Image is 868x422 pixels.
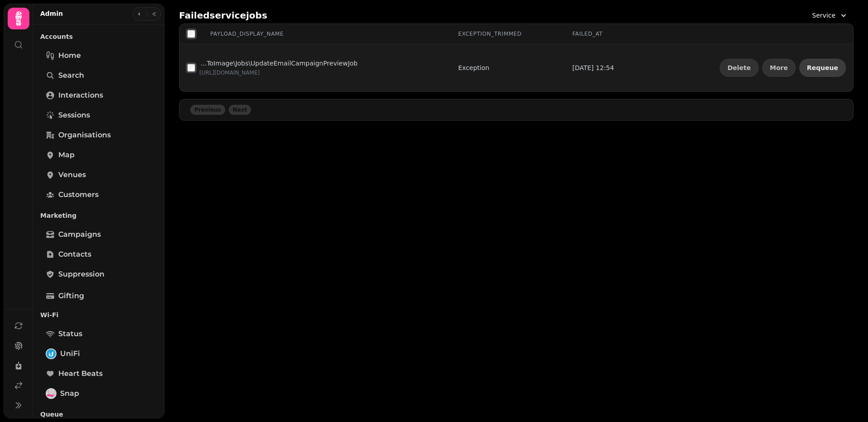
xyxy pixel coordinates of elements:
span: Previous [194,107,221,113]
span: Suppression [58,269,104,280]
a: UniFiUniFi [40,345,157,363]
a: Heart beats [40,365,157,383]
span: Campaigns [58,229,101,240]
button: back [190,105,225,115]
button: Service [807,7,854,23]
span: Venues [58,169,86,180]
h2: Failed service jobs [179,9,267,22]
span: Status [58,328,82,339]
p: Wi-Fi [40,307,157,323]
p: Accounts [40,28,157,45]
p: payload_display_name [210,30,283,38]
img: UniFi [47,349,56,358]
div: [DATE] 12:54 [572,63,640,72]
span: Snap [60,388,79,399]
a: Interactions [40,86,157,104]
span: Heart beats [58,368,103,379]
a: SnapSnap [40,384,157,403]
h2: Admin [40,9,63,18]
a: Suppression [40,265,157,283]
a: Organisations [40,126,157,144]
a: Status [40,325,157,343]
span: Requeue [807,65,838,71]
span: Service [812,11,835,20]
a: Search [40,66,157,84]
span: Gifting [58,291,84,301]
p: App\Packages\AgentSmithHtmlToImage\Jobs\UpdateEmailCampaignPreviewJob [199,59,358,68]
span: Organisations [58,130,111,141]
nav: Pagination [179,99,854,121]
span: Sessions [58,110,90,121]
a: Gifting [40,287,157,305]
span: Map [58,150,75,160]
div: Exception [458,63,490,72]
span: Delete [727,65,751,71]
button: next [229,105,251,115]
span: Home [58,50,81,61]
span: UniFi [60,348,80,359]
p: Marketing [40,207,157,224]
a: Contacts [40,245,157,263]
span: Customers [58,189,99,200]
span: Next [233,107,247,113]
span: Contacts [58,249,91,260]
span: Search [58,70,84,81]
img: Snap [47,389,56,398]
a: Venues [40,166,157,184]
div: failed_at [572,30,640,38]
a: Customers [40,186,157,204]
a: Home [40,47,157,65]
div: exception_trimmed [458,30,558,38]
span: [URL][DOMAIN_NAME] [199,70,259,76]
span: More [770,65,788,71]
a: Sessions [40,106,157,124]
button: More [762,59,796,77]
span: Interactions [58,90,103,101]
a: Campaigns [40,225,157,244]
button: Delete [720,59,759,77]
a: Map [40,146,157,164]
button: Requeue [799,59,846,77]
